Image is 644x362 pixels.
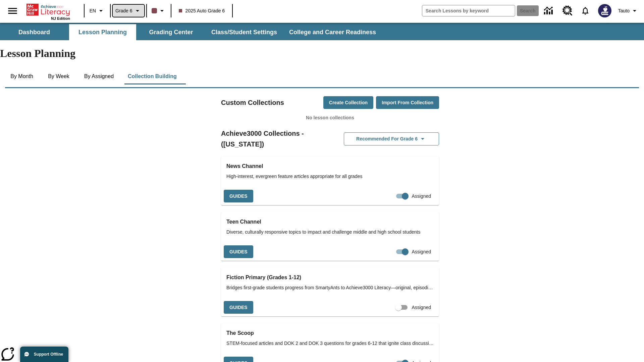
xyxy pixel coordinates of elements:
[90,7,96,14] span: EN
[540,2,558,20] a: Data Center
[34,352,63,357] span: Support Offline
[79,68,119,84] button: By Assigned
[221,114,439,121] p: No lesson collections
[26,2,70,20] div: Home
[20,347,68,362] button: Support Offline
[558,2,577,20] a: Resource Center, Will open in new tab
[284,24,381,40] button: College and Career Readiness
[226,217,434,227] h3: Teen Channel
[412,193,431,200] span: Assigned
[5,68,39,84] button: By Month
[122,68,182,84] button: Collection Building
[594,2,615,19] button: Select a new avatar
[51,16,70,20] span: NJ Edition
[149,5,169,17] button: Class color is dark brown. Change class color
[26,3,70,16] a: Home
[221,97,284,108] h2: Custom Collections
[224,245,253,258] button: Guides
[115,7,132,14] span: Grade 6
[618,7,630,14] span: Tauto
[226,229,434,236] span: Diverse, culturally responsive topics to impact and challenge middle and high school students
[42,68,75,84] button: By Week
[221,128,330,149] h2: Achieve3000 Collections - ([US_STATE])
[323,96,373,109] button: Create Collection
[224,190,253,203] button: Guides
[179,7,225,14] span: 2025 Auto Grade 6
[226,173,434,180] span: High-interest, evergreen feature articles appropriate for all grades
[412,304,431,311] span: Assigned
[113,5,144,17] button: Grade: Grade 6, Select a grade
[1,24,68,40] button: Dashboard
[69,24,136,40] button: Lesson Planning
[412,248,431,255] span: Assigned
[3,1,22,21] button: Open side menu
[226,328,434,338] h3: The Scoop
[226,273,434,282] h3: Fiction Primary (Grades 1-12)
[226,284,434,291] span: Bridges first-grade students progress from SmartyAnts to Achieve3000 Literacy—original, episodic ...
[138,24,205,40] button: Grading Center
[615,5,641,17] button: Profile/Settings
[226,340,434,347] span: STEM-focused articles and DOK 2 and DOK 3 questions for grades 6-12 that ignite class discussions...
[376,96,439,109] button: Import from Collection
[224,301,253,314] button: Guides
[226,162,434,171] h3: News Channel
[598,4,611,17] img: Avatar
[87,5,108,17] button: Language: EN, Select a language
[422,5,515,16] input: search field
[344,132,439,145] button: Recommended for Grade 6
[577,2,594,19] a: Notifications
[206,24,282,40] button: Class/Student Settings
